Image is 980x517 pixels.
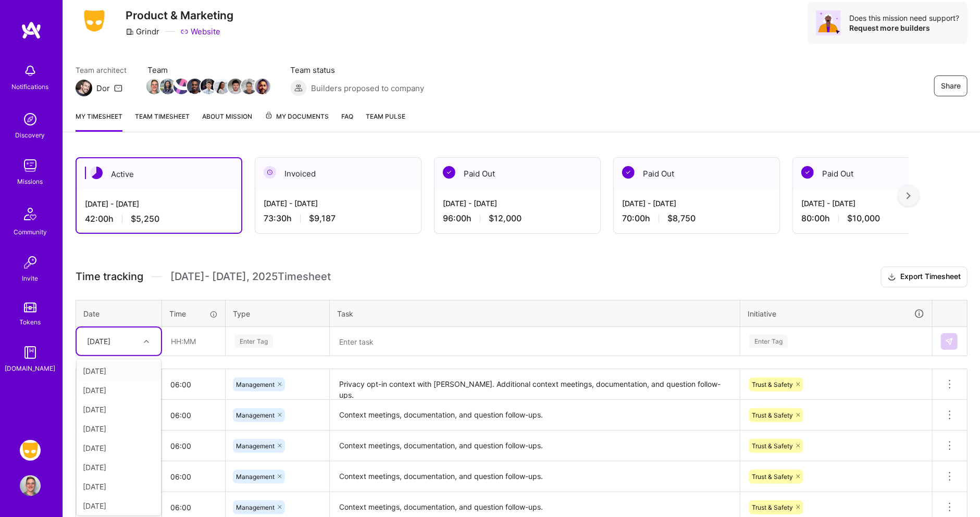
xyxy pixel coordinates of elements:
[226,300,330,327] th: Type
[5,363,56,374] div: [DOMAIN_NAME]
[752,442,793,450] span: Trust & Safety
[77,400,161,419] div: [DATE]
[242,78,256,95] a: Team Member Avatar
[264,166,276,179] img: Invoiced
[147,65,269,75] span: Team
[331,401,739,430] textarea: Context meetings, documentation, and question follow-ups.
[85,198,233,209] div: [DATE] - [DATE]
[331,432,739,460] textarea: Context meetings, documentation, and question follow-ups.
[331,462,739,491] textarea: Context meetings, documentation, and question follow-ups.
[265,111,329,122] span: My Documents
[201,79,216,94] img: Team Member Avatar
[162,463,225,490] input: HH:MM
[622,198,771,209] div: [DATE] - [DATE]
[667,213,696,224] span: $8,750
[77,361,161,381] div: [DATE]
[20,342,41,363] img: guide book
[162,432,225,460] input: HH:MM
[236,473,275,481] span: Management
[146,79,162,94] img: Team Member Avatar
[77,458,161,477] div: [DATE]
[76,300,162,327] th: Date
[816,10,841,35] img: Avatar
[752,411,793,419] span: Trust & Safety
[161,78,175,95] a: Team Member Avatar
[76,65,127,75] span: Team architect
[622,166,635,179] img: Paid Out
[77,438,161,458] div: [DATE]
[309,213,336,224] span: $9,187
[144,339,149,344] i: icon Chevron
[90,167,103,179] img: Active
[12,81,49,92] div: Notifications
[236,503,275,511] span: Management
[17,440,43,461] a: Grindr: Product & Marketing
[749,333,788,349] div: Enter Tag
[945,337,953,346] img: Submit
[801,213,950,224] div: 80:00 h
[801,166,814,179] img: Paid Out
[622,213,771,224] div: 70:00 h
[435,158,600,190] div: Paid Out
[20,440,41,461] img: Grindr: Product & Marketing
[20,252,41,273] img: Invite
[76,7,113,35] img: Company Logo
[265,111,329,132] a: My Documents
[21,21,42,40] img: logo
[160,79,176,94] img: Team Member Avatar
[126,28,134,36] i: icon CompanyGray
[77,496,161,515] div: [DATE]
[170,270,331,283] span: [DATE] - [DATE] , 2025 Timesheet
[76,270,143,283] span: Time tracking
[330,300,740,327] th: Task
[77,158,241,190] div: Active
[752,503,793,511] span: Trust & Safety
[849,23,959,33] div: Request more builders
[331,370,739,399] textarea: Privacy opt-in context with [PERSON_NAME]. Additional context meetings, documentation, and questi...
[22,273,39,284] div: Invite
[241,79,257,94] img: Team Member Avatar
[96,83,110,94] div: Dor
[311,83,424,94] span: Builders proposed to company
[180,26,220,37] a: Website
[77,381,161,400] div: [DATE]
[173,79,189,94] img: Team Member Avatar
[290,80,307,96] img: Builders proposed to company
[849,13,959,23] div: Does this mission need support?
[202,78,215,95] a: Team Member Avatar
[162,401,225,429] input: HH:MM
[907,192,911,199] img: right
[290,65,424,75] span: Team status
[801,198,950,209] div: [DATE] - [DATE]
[114,84,122,92] i: icon Mail
[881,267,967,287] button: Export Timesheet
[489,213,522,224] span: $12,000
[20,109,41,130] img: discovery
[443,198,592,209] div: [DATE] - [DATE]
[229,78,242,95] a: Team Member Avatar
[752,473,793,481] span: Trust & Safety
[255,158,421,190] div: Invoiced
[366,111,405,132] a: Team Pulse
[131,213,159,224] span: $5,250
[228,79,243,94] img: Team Member Avatar
[163,327,225,355] input: HH:MM
[24,302,36,312] img: tokens
[614,158,779,190] div: Paid Out
[202,111,252,132] a: About Mission
[20,60,41,81] img: bell
[236,442,275,450] span: Management
[175,78,188,95] a: Team Member Avatar
[77,419,161,438] div: [DATE]
[147,78,161,95] a: Team Member Avatar
[215,78,229,95] a: Team Member Avatar
[888,272,896,283] i: icon Download
[214,79,230,94] img: Team Member Avatar
[188,78,202,95] a: Team Member Avatar
[18,201,43,226] img: Community
[255,79,270,94] img: Team Member Avatar
[256,78,269,95] a: Team Member Avatar
[20,155,41,176] img: teamwork
[77,477,161,496] div: [DATE]
[126,26,159,37] div: Grindr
